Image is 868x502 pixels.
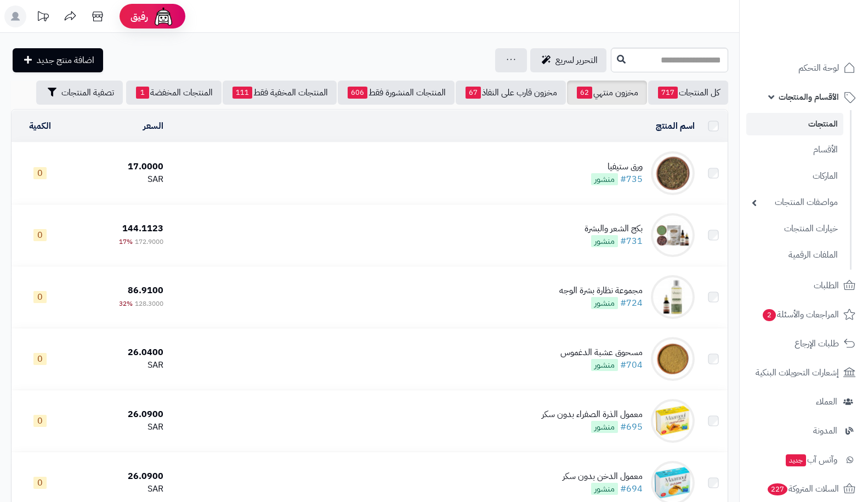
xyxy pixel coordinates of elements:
div: 26.0900 [73,408,163,421]
a: المنتجات المخفية فقط111 [223,81,337,105]
span: منشور [591,297,618,309]
span: الأقسام والمنتجات [779,89,839,105]
span: 86.9100 [128,284,163,297]
a: تحديثات المنصة [29,5,56,30]
span: 67 [466,87,481,99]
a: اضافة منتج جديد [13,48,103,72]
img: مسحوق عشبة الدغموس [651,337,695,381]
a: الأقسام [746,138,843,162]
span: وآتس آب [785,452,837,467]
span: تصفية المنتجات [61,86,114,99]
a: طلبات الإرجاع [746,330,861,357]
span: 227 [767,483,788,495]
span: 144.1123 [122,222,163,235]
div: SAR [73,421,163,433]
span: 2 [762,309,776,321]
a: اسم المنتج [656,119,695,133]
span: 0 [33,291,47,303]
div: SAR [73,359,163,372]
span: المراجعات والأسئلة [762,307,839,322]
a: المنتجات المنشورة فقط606 [338,81,455,105]
span: 1 [136,87,149,99]
img: مجموعة نظارة بشرة الوجه [651,275,695,319]
img: logo-2.png [793,20,858,43]
div: ورق ستيفيا [591,161,643,173]
a: #694 [620,482,643,495]
span: 128.3000 [135,299,163,309]
div: معمول الدخن بدون سكر [563,470,643,483]
a: إشعارات التحويلات البنكية [746,360,861,386]
span: لوحة التحكم [798,60,839,76]
span: 0 [33,477,47,489]
a: التحرير لسريع [530,48,606,72]
a: مخزون قارب على النفاذ67 [456,81,566,105]
a: وآتس آبجديد [746,447,861,473]
span: 606 [348,87,367,99]
a: الطلبات [746,272,861,299]
a: المنتجات المخفضة1 [126,81,222,105]
span: الطلبات [814,278,839,293]
a: #731 [620,235,643,248]
div: 17.0000 [73,161,163,173]
div: معمول الذرة الصفراء بدون سكر [542,408,643,421]
div: 26.0400 [73,346,163,359]
span: منشور [591,173,618,185]
img: معمول الذرة الصفراء بدون سكر [651,399,695,443]
div: 26.0900 [73,470,163,483]
a: المراجعات والأسئلة2 [746,301,861,328]
span: إشعارات التحويلات البنكية [756,365,839,380]
a: المدونة [746,418,861,444]
a: السعر [143,119,163,133]
span: منشور [591,483,618,495]
a: الكمية [29,119,51,133]
span: 0 [33,167,47,179]
a: #724 [620,296,643,310]
button: تصفية المنتجات [36,81,123,105]
a: مواصفات المنتجات [746,191,843,214]
div: SAR [73,483,163,495]
div: بكج الشعر والبشرة [585,223,643,235]
img: بكج الشعر والبشرة [651,213,695,257]
div: مسحوق عشبة الدغموس [560,346,643,359]
a: السلات المتروكة227 [746,476,861,502]
div: SAR [73,173,163,186]
span: منشور [591,421,618,433]
span: التحرير لسريع [555,54,598,67]
a: الملفات الرقمية [746,243,843,267]
a: العملاء [746,389,861,415]
span: منشور [591,235,618,247]
span: 172.9000 [135,237,163,247]
a: #735 [620,173,643,186]
span: طلبات الإرجاع [795,336,839,351]
span: العملاء [816,394,837,409]
span: جديد [786,454,806,466]
a: #695 [620,420,643,433]
span: 0 [33,229,47,241]
img: ورق ستيفيا [651,151,695,195]
span: المدونة [813,423,837,438]
span: 62 [577,87,592,99]
span: منشور [591,359,618,371]
span: اضافة منتج جديد [37,54,94,67]
a: المنتجات [746,113,843,135]
span: 0 [33,415,47,427]
span: السلات المتروكة [767,481,839,497]
span: 0 [33,353,47,365]
span: 717 [658,87,678,99]
span: رفيق [131,10,148,23]
a: لوحة التحكم [746,55,861,81]
a: خيارات المنتجات [746,217,843,241]
a: كل المنتجات717 [648,81,728,105]
div: مجموعة نظارة بشرة الوجه [559,284,643,297]
span: 111 [232,87,252,99]
img: ai-face.png [152,5,174,27]
span: 32% [119,299,133,309]
a: #704 [620,358,643,372]
a: مخزون منتهي62 [567,81,647,105]
span: 17% [119,237,133,247]
a: الماركات [746,164,843,188]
